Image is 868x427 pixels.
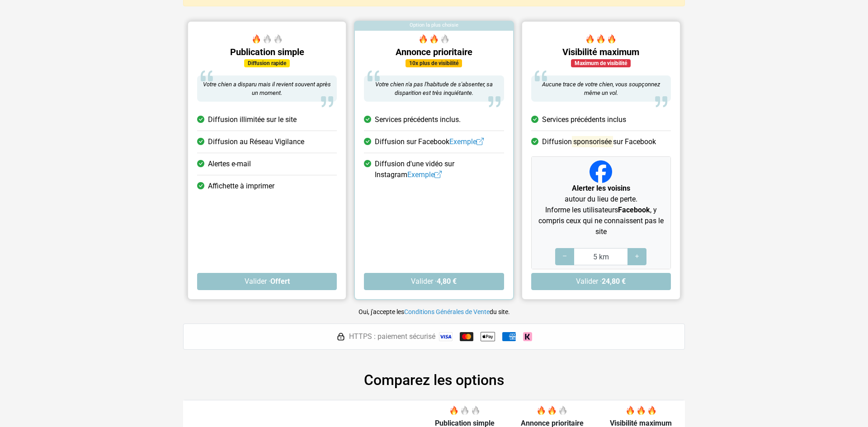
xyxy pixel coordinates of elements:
[542,114,626,125] span: Services précédents inclus
[531,273,671,290] button: Valider ·24,80 €
[407,170,442,179] a: Exemple
[197,273,337,290] button: Valider ·Offert
[404,308,490,315] a: Conditions Générales de Vente
[208,159,251,169] span: Alertes e-mail
[183,371,685,389] h2: Comparez les options
[406,59,462,67] div: 10x plus de visibilité
[208,114,297,125] span: Diffusion illimitée sur le site
[460,332,473,341] img: Mastercard
[203,81,331,97] span: Votre chien a disparu mais il revient souvent après un moment.
[244,59,290,67] div: Diffusion rapide
[535,205,667,237] p: Informe les utilisateurs , y compris ceux qui ne connaissent pas le site
[375,81,493,97] span: Votre chien n'a pas l'habitude de s'absenter, sa disparition est très inquiétante.
[590,160,612,183] img: Facebook
[602,277,626,286] strong: 24,80 €
[437,277,457,286] strong: 4,80 €
[364,273,504,290] button: Valider ·4,80 €
[535,183,667,205] p: autour du lieu de perte.
[481,329,495,344] img: Apple Pay
[355,22,513,31] div: Option la plus choisie
[375,136,484,147] span: Diffusion sur Facebook
[439,332,453,341] img: Visa
[542,81,660,97] span: Aucune trace de votre chien, vous soupçonnez même un vol.
[364,47,504,57] h5: Annonce prioritaire
[531,47,671,57] h5: Visibilité maximum
[523,332,532,341] img: Klarna
[336,332,345,341] img: HTTPS : paiement sécurisé
[572,184,630,192] strong: Alerter les voisins
[449,137,484,146] a: Exemple
[542,136,656,147] span: Diffusion sur Facebook
[208,181,274,192] span: Affichette à imprimer
[359,308,510,315] small: Oui, j'accepte les du site.
[208,136,304,147] span: Diffusion au Réseau Vigilance
[572,136,613,147] mark: sponsorisée
[375,114,461,125] span: Services précédents inclus.
[375,159,504,180] span: Diffusion d'une vidéo sur Instagram
[349,331,435,342] span: HTTPS : paiement sécurisé
[197,47,337,57] h5: Publication simple
[270,277,290,286] strong: Offert
[618,206,650,214] strong: Facebook
[502,332,516,341] img: American Express
[571,59,631,67] div: Maximum de visibilité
